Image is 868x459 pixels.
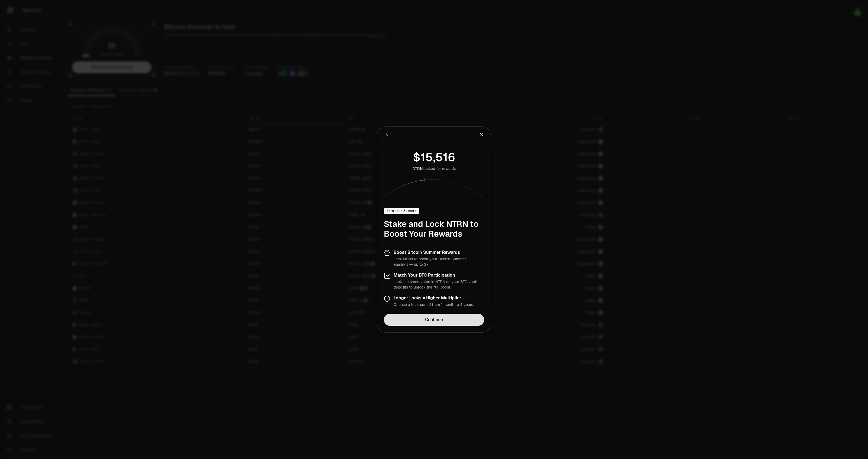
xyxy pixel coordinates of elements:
h3: Longer Locks = Higher Multiplier [394,295,474,301]
h3: Boost Bitcoin Summer Rewards [394,250,484,255]
h1: Stake and Lock NTRN to Boost Your Rewards [384,219,484,239]
h3: Match Your BTC Participation [394,273,484,278]
p: Choose a lock period from 1 month to 4 years. [394,302,474,307]
button: Back [384,131,390,138]
a: Continue [384,314,484,326]
span: NTRN [413,166,423,171]
button: Close [478,131,484,138]
div: Earn up to 3x more [384,208,419,214]
p: Lock the same value in NTRN as your BTC vault deposits to unlock the full boost. [394,279,484,290]
p: Lock NTRN to boost your Bitcoin Summer earnings — up to 3x. [394,256,484,267]
div: Locked for rewards [413,166,456,171]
